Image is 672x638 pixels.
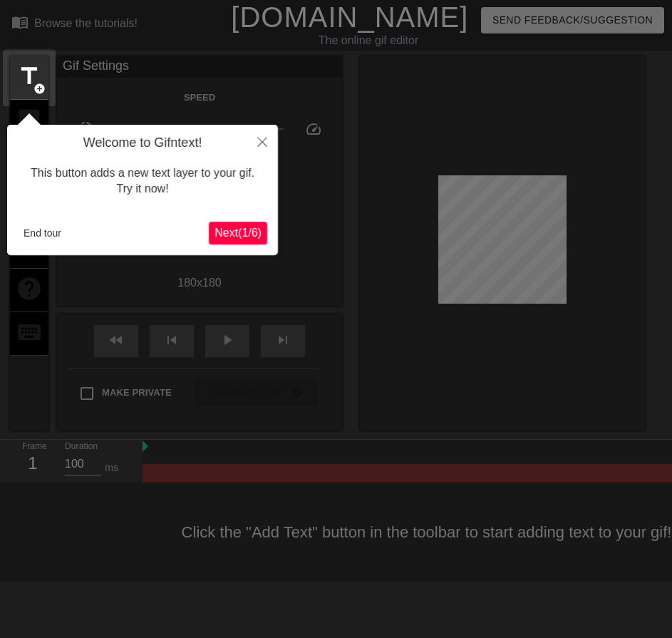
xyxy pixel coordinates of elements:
span: Next ( 1 / 6 ) [214,227,262,239]
div: This button adds a new text layer to your gif. Try it now! [18,151,267,212]
button: End tour [18,222,67,244]
button: Close [247,125,278,158]
h4: Welcome to Gifntext! [18,135,267,151]
button: Next [209,222,267,245]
